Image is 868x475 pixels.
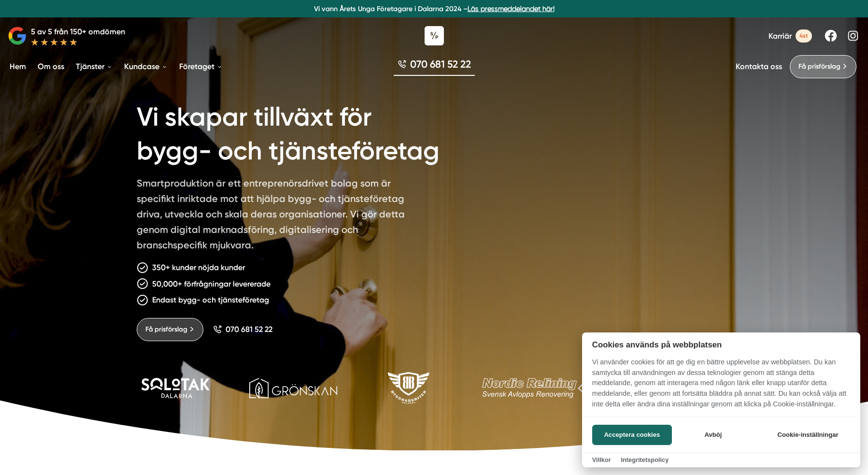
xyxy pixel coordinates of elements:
[621,456,669,463] a: Integritetspolicy
[592,425,672,445] button: Acceptera cookies
[582,340,860,349] h2: Cookies används på webbplatsen
[675,425,752,445] button: Avböj
[766,425,850,445] button: Cookie-inställningar
[592,456,611,463] a: Villkor
[582,357,860,416] p: Vi använder cookies för att ge dig en bättre upplevelse av webbplatsen. Du kan samtycka till anvä...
